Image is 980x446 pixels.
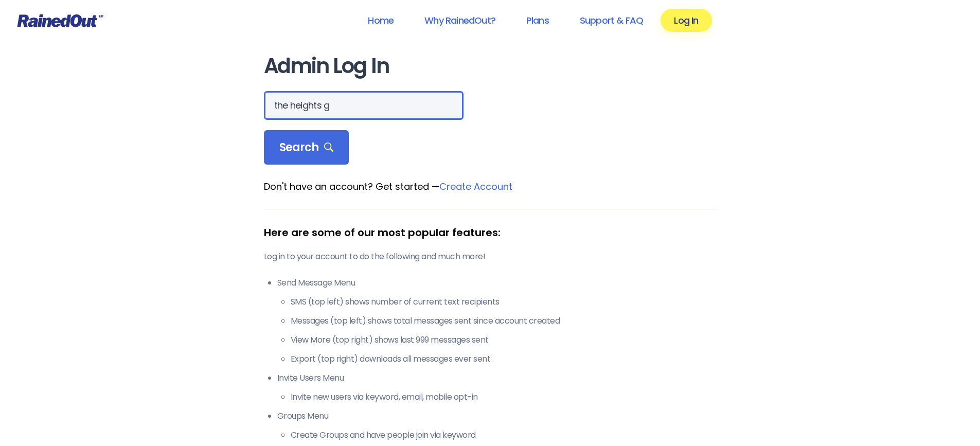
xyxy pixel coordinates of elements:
a: Log In [661,9,711,32]
li: Export (top right) downloads all messages ever sent [291,353,717,365]
div: Search [264,130,349,165]
a: Create Account [439,180,512,193]
p: Log in to your account to do the following and much more! [264,251,717,263]
a: Home [354,9,407,32]
li: View More (top right) shows last 999 messages sent [291,334,717,346]
li: Invite Users Menu [277,372,717,403]
h1: Admin Log In [264,55,717,78]
div: Here are some of our most popular features: [264,225,717,240]
li: Send Message Menu [277,277,717,365]
span: Search [279,140,334,155]
a: Plans [513,9,562,32]
li: Messages (top left) shows total messages sent since account created [291,315,717,327]
li: Invite new users via keyword, email, mobile opt-in [291,391,717,403]
li: Create Groups and have people join via keyword [291,429,717,441]
li: Groups Menu [277,410,717,441]
a: Support & FAQ [566,9,656,32]
a: Why RainedOut? [411,9,509,32]
li: SMS (top left) shows number of current text recipients [291,296,717,308]
input: Search Orgs… [264,91,464,120]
